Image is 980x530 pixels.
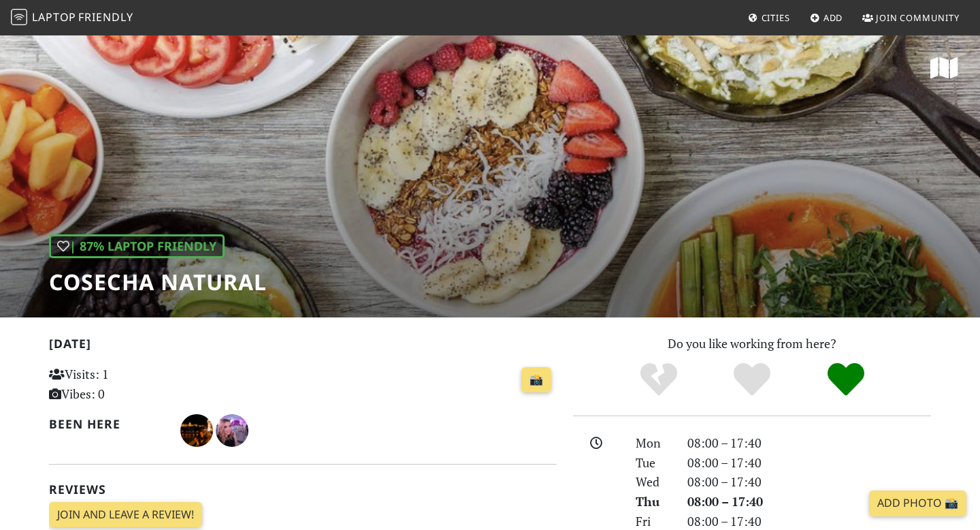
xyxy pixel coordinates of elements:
span: Hector Fuentes [180,421,216,437]
h2: Been here [49,417,164,431]
span: Andrea [216,421,248,437]
div: 08:00 – 17:40 [679,433,939,453]
h2: [DATE] [49,337,557,356]
span: Cities [762,12,790,24]
div: Yes [705,361,799,399]
h1: COSECHA NATURAL [49,269,267,295]
div: 08:00 – 17:40 [679,453,939,473]
a: Add [804,5,849,30]
img: 2614-hector.jpg [180,414,213,447]
a: 📸 [521,367,551,393]
div: Wed [627,472,679,492]
div: Tue [627,453,679,473]
a: Cities [742,5,796,30]
div: Definitely! [799,361,893,399]
div: Mon [627,433,679,453]
div: 08:00 – 17:40 [679,472,939,492]
div: Thu [627,492,679,512]
div: 08:00 – 17:40 [679,492,939,512]
span: Join Community [876,12,960,24]
img: LaptopFriendly [11,9,27,25]
span: Friendly [78,10,133,25]
a: Add Photo 📸 [869,490,966,516]
div: No [612,361,706,399]
p: Do you like working from here? [573,334,931,354]
p: Visits: 1 Vibes: 0 [49,364,208,404]
h2: Reviews [49,482,557,497]
a: LaptopFriendly LaptopFriendly [11,6,133,30]
a: Join Community [857,5,965,30]
a: Join and leave a review! [49,502,202,528]
span: Laptop [32,10,76,25]
div: | 87% Laptop Friendly [49,234,225,258]
img: 1484760814-andrea.jpg [216,414,248,447]
span: Add [823,12,843,24]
